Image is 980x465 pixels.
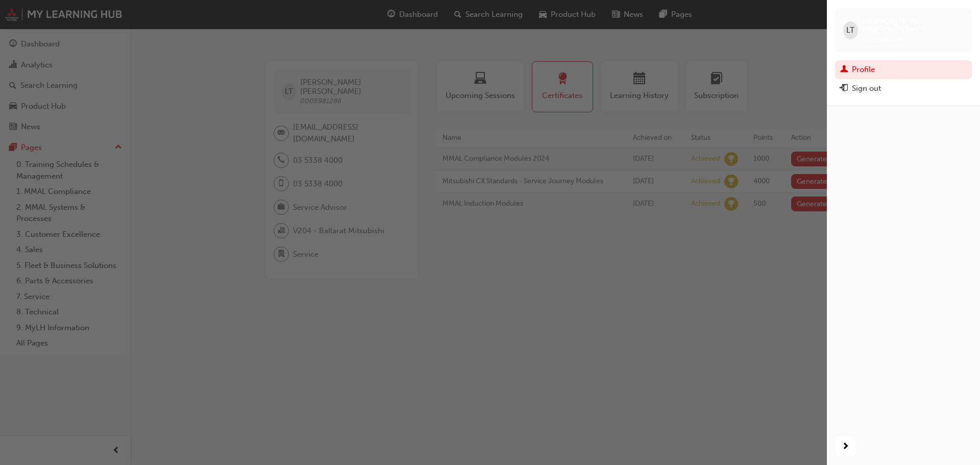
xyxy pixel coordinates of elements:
[852,83,881,94] div: Sign out
[840,84,848,93] span: exit-icon
[835,79,972,98] button: Sign out
[862,35,903,44] span: 0005981286
[840,65,848,75] span: man-icon
[862,16,964,35] span: [PERSON_NAME] [PERSON_NAME]
[835,60,972,79] a: Profile
[846,25,854,36] span: LT
[842,440,849,453] span: next-icon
